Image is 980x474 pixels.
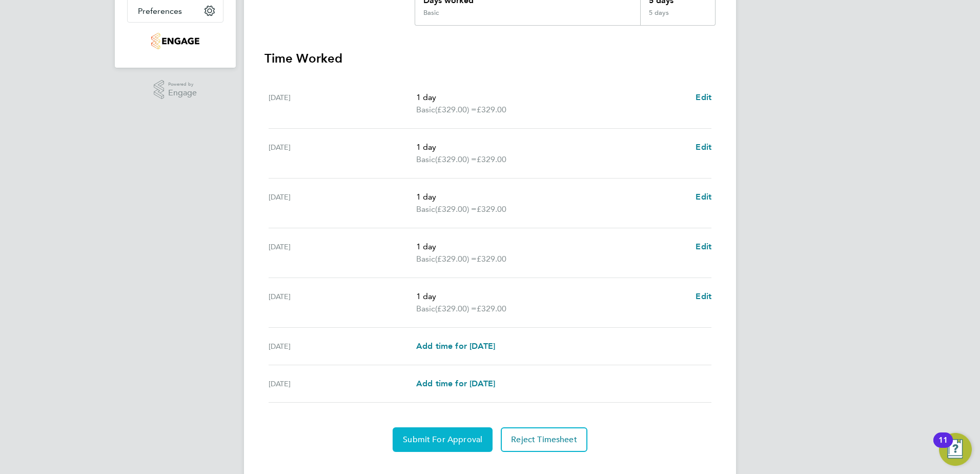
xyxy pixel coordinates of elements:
[696,92,711,102] span: Edit
[127,33,223,49] a: Go to home page
[168,80,197,89] span: Powered by
[416,341,495,351] span: Add time for [DATE]
[477,154,506,164] span: £329.00
[696,191,711,203] a: Edit
[477,204,506,214] span: £329.00
[393,427,493,452] button: Submit For Approval
[640,9,715,25] div: 5 days
[269,191,416,215] div: [DATE]
[416,191,687,203] p: 1 day
[435,204,477,214] span: (£329.00) =
[416,141,687,153] p: 1 day
[416,203,435,215] span: Basic
[435,154,477,164] span: (£329.00) =
[168,89,197,97] span: Engage
[435,254,477,264] span: (£329.00) =
[264,50,716,67] h3: Time Worked
[416,104,435,116] span: Basic
[477,105,506,114] span: £329.00
[511,434,577,445] span: Reject Timesheet
[696,242,711,251] span: Edit
[696,192,711,202] span: Edit
[269,290,416,315] div: [DATE]
[269,141,416,166] div: [DATE]
[416,378,495,390] a: Add time for [DATE]
[269,91,416,116] div: [DATE]
[696,291,711,301] span: Edit
[696,142,711,152] span: Edit
[269,378,416,390] div: [DATE]
[416,379,495,388] span: Add time for [DATE]
[416,253,435,265] span: Basic
[269,340,416,352] div: [DATE]
[423,9,439,17] div: Basic
[696,290,711,303] a: Edit
[696,141,711,153] a: Edit
[154,80,197,100] a: Powered byEngage
[416,241,687,253] p: 1 day
[416,153,435,166] span: Basic
[416,290,687,303] p: 1 day
[435,304,477,313] span: (£329.00) =
[435,105,477,114] span: (£329.00) =
[938,440,948,453] div: 11
[416,303,435,315] span: Basic
[151,33,199,49] img: thornbaker-logo-retina.png
[416,340,495,352] a: Add time for [DATE]
[416,91,687,104] p: 1 day
[138,6,182,16] span: Preferences
[477,254,506,264] span: £329.00
[696,91,711,104] a: Edit
[939,433,972,466] button: Open Resource Center, 11 new notifications
[477,304,506,313] span: £329.00
[696,241,711,253] a: Edit
[269,241,416,265] div: [DATE]
[403,434,482,445] span: Submit For Approval
[501,427,587,452] button: Reject Timesheet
